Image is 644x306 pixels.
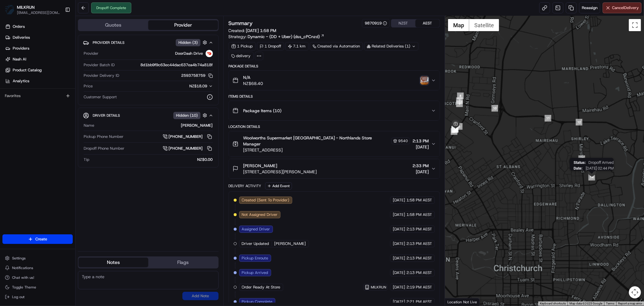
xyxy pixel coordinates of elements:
button: Provider DetailsHidden (3) [83,37,213,47]
a: Deliveries [2,33,75,42]
a: Analytics [2,76,75,86]
img: MILKRUN [5,5,14,15]
button: Create [2,234,73,244]
span: MILKRUN [17,4,35,10]
div: 1 Pickup [229,42,256,50]
a: Product Catalog [2,65,75,75]
img: Google [447,298,466,306]
span: Create [35,236,47,242]
span: Pickup Complete [242,299,273,304]
a: Report a map error [618,302,642,305]
button: Toggle Theme [2,283,73,291]
button: NZST [391,19,415,27]
a: Orders [2,22,75,31]
div: 9 [456,100,463,107]
div: 7 [456,97,463,104]
span: Status : [574,160,586,165]
span: NZ$18.09 [190,83,207,89]
button: [EMAIL_ADDRESS][DOMAIN_NAME] [17,10,60,15]
div: Package Details [229,64,440,69]
div: 13 [578,155,585,162]
span: Chat with us! [12,275,34,280]
span: 2:13 PM [412,138,429,144]
span: 8d1bb9f9c63ec44dac637ea4b74a818f [140,62,213,68]
span: [DATE] [393,212,405,217]
span: Log out [12,295,24,299]
h3: Summary [229,21,253,26]
div: Strategy: [229,34,325,40]
span: [DATE] 1:58 PM [246,28,277,33]
span: [PERSON_NAME] [274,241,306,246]
div: Location Details [229,124,440,129]
span: Cancel Delivery [612,5,639,11]
div: 11 [545,115,551,122]
span: Toggle Theme [12,285,36,290]
button: [PERSON_NAME][STREET_ADDRESS][PERSON_NAME]2:33 PM[DATE] [229,159,440,178]
div: NZ$0.00 [92,157,213,162]
img: doordash_logo_v2.png [206,50,213,57]
div: 1 Dropoff [257,42,284,50]
span: [DATE] [393,270,405,275]
span: DoorDash Drive [175,51,203,56]
div: 8 [457,93,464,99]
a: Created via Automation [310,42,363,50]
span: 9540 [398,138,408,143]
div: Location Not Live [445,298,480,306]
span: [PHONE_NUMBER] [169,146,203,151]
span: N/A [243,74,263,80]
span: 2:19 PM AEST [406,285,432,290]
span: MILKRUN [371,285,386,290]
span: Provider Details [93,40,124,45]
span: 2:13 PM AEST [406,226,432,232]
span: Customer Support [84,94,117,100]
span: Settings [12,256,26,261]
button: Settings [2,254,73,262]
span: Provider Delivery ID [84,73,119,78]
button: 2593758759 [181,73,213,78]
span: Woolworths Supermarket [GEOGRAPHIC_DATA] - Northlands Store Manager [243,135,390,147]
button: Toggle fullscreen view [629,19,641,31]
span: 2:13 PM AEST [406,241,432,246]
span: Date : [574,166,583,171]
span: Provider [84,51,98,56]
span: Providers [13,46,29,51]
button: N/ANZ$68.40photo_proof_of_delivery image [229,71,440,90]
span: Product Catalog [13,67,42,73]
span: Dynamic - (DD + Uber) (dss_cPCnzd) [248,34,320,40]
span: Analytics [13,78,29,84]
span: Package Items ( 10 ) [243,108,282,114]
div: 10 [492,105,498,112]
button: MILKRUNMILKRUN[EMAIL_ADDRESS][DOMAIN_NAME] [2,2,62,17]
button: Show street map [448,19,469,31]
img: photo_proof_of_delivery image [420,76,429,85]
button: [PHONE_NUMBER] [163,133,213,140]
span: 1:58 PM AEST [406,197,432,203]
span: NZ$68.40 [243,80,263,86]
span: [STREET_ADDRESS][PERSON_NAME] [243,169,317,175]
span: Dropoff Arrived [588,160,614,165]
span: Assigned Driver [242,226,270,232]
button: Log out [2,293,73,301]
span: Pickup Enroute [242,256,268,261]
span: Orders [13,24,25,29]
button: Notes [78,258,148,267]
span: [DATE] [393,226,405,232]
span: Driver Updated [242,241,269,246]
div: 9870919 [365,21,387,26]
span: [DATE] [412,169,429,175]
span: Map data ©2025 Google [569,302,602,305]
div: [PERSON_NAME] [97,123,213,128]
span: Order Ready At Store [242,285,280,290]
button: [PHONE_NUMBER] [163,145,213,152]
a: Open this area in Google Maps (opens a new window) [447,298,466,306]
a: Nash AI [2,54,75,64]
button: Keyboard shortcuts [540,301,566,306]
span: 2:13 PM AEST [406,256,432,261]
div: 14 [588,174,595,181]
span: [DATE] [393,285,405,290]
span: 2:33 PM [412,163,429,169]
span: Created: [229,28,277,34]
